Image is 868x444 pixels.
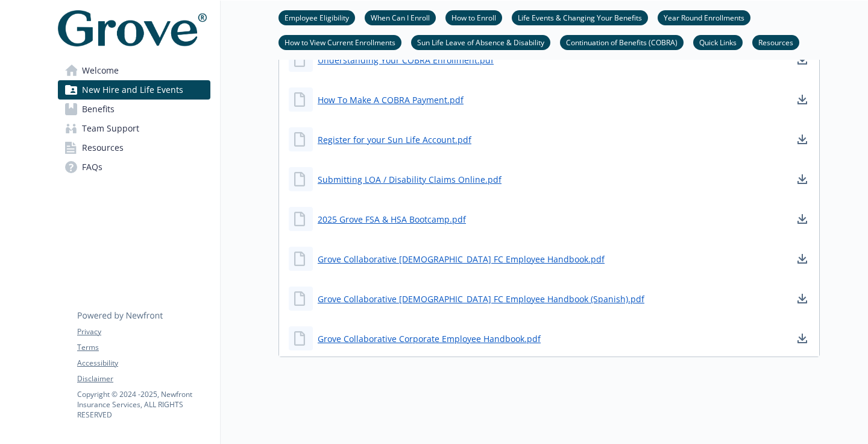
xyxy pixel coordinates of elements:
[318,332,541,345] a: Grove Collaborative Corporate Employee Handbook.pdf
[795,132,810,147] a: download document
[77,326,210,337] a: Privacy
[658,11,750,23] a: Year Round Enrollments
[318,133,471,146] a: Register for your Sun Life Account.pdf
[82,61,119,80] span: Welcome
[795,291,810,306] a: download document
[58,61,210,80] a: Welcome
[77,389,210,420] p: Copyright © 2024 - 2025 , Newfront Insurance Services, ALL RIGHTS RESERVED
[795,212,810,226] a: download document
[411,36,550,48] a: Sun Life Leave of Absence & Disability
[795,52,810,67] a: download document
[318,253,605,265] a: Grove Collaborative [DEMOGRAPHIC_DATA] FC Employee Handbook.pdf
[58,138,210,157] a: Resources
[795,172,810,186] a: download document
[795,331,810,346] a: download document
[77,373,210,384] a: Disclaimer
[318,94,464,106] a: How To Make A COBRA Payment.pdf
[82,157,102,177] span: FAQs
[318,173,502,186] a: Submitting LOA / Disability Claims Online.pdf
[318,54,494,66] a: Understanding Your COBRA Enrollment.pdf
[58,80,210,100] a: New Hire and Life Events
[278,36,401,48] a: How to View Current Enrollments
[693,36,743,48] a: Quick Links
[318,213,466,226] a: 2025 Grove FSA & HSA Bootcamp.pdf
[82,138,124,157] span: Resources
[752,36,799,48] a: Resources
[445,11,502,23] a: How to Enroll
[82,100,115,119] span: Benefits
[318,293,644,305] a: Grove Collaborative [DEMOGRAPHIC_DATA] FC Employee Handbook (Spanish).pdf
[82,80,183,100] span: New Hire and Life Events
[560,36,684,48] a: Continuation of Benefits (COBRA)
[82,119,139,138] span: Team Support
[77,342,210,353] a: Terms
[58,157,210,177] a: FAQs
[512,11,648,23] a: Life Events & Changing Your Benefits
[795,252,810,266] a: download document
[365,11,436,23] a: When Can I Enroll
[58,119,210,138] a: Team Support
[77,358,210,369] a: Accessibility
[58,100,210,119] a: Benefits
[795,92,810,107] a: download document
[278,11,355,23] a: Employee Eligibility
